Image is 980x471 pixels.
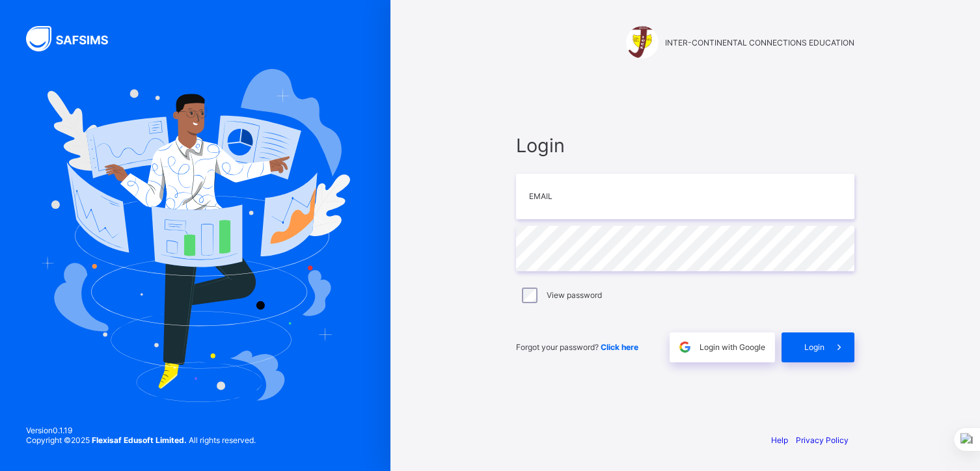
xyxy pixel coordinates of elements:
img: Hero Image [40,69,350,402]
img: SAFSIMS Logo [26,26,124,51]
a: Click here [601,342,638,352]
a: Help [771,435,788,445]
span: Forgot your password? [516,342,638,352]
img: google.396cfc9801f0270233282035f929180a.svg [677,340,692,355]
a: Privacy Policy [796,435,849,445]
span: Login with Google [700,342,765,352]
span: INTER-CONTINENTAL CONNECTIONS EDUCATION [665,38,854,47]
strong: Flexisaf Edusoft Limited. [92,435,187,445]
span: Login [516,134,854,157]
span: Copyright © 2025 All rights reserved. [26,435,256,445]
span: Version 0.1.19 [26,425,256,435]
span: Login [804,342,824,352]
label: View password [547,290,602,300]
